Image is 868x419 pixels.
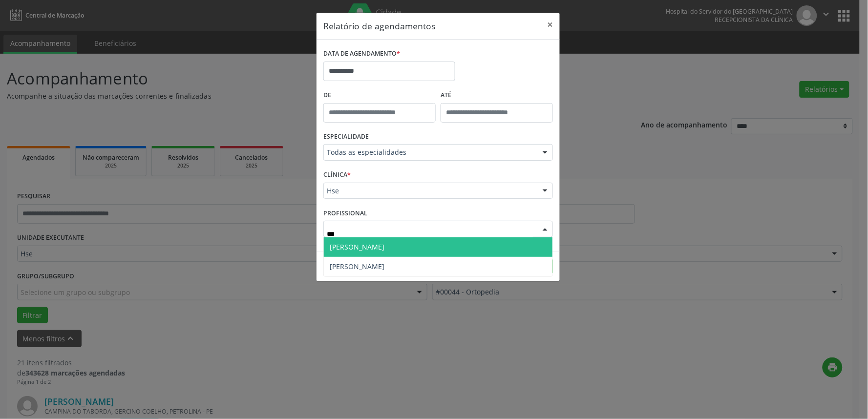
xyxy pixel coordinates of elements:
button: Close [540,13,560,37]
span: [PERSON_NAME] [330,262,384,271]
h5: Relatório de agendamentos [323,20,435,32]
label: CLÍNICA [323,168,351,183]
label: PROFISSIONAL [323,206,367,221]
span: Hse [327,186,533,196]
label: ESPECIALIDADE [323,129,369,145]
label: DATA DE AGENDAMENTO [323,46,400,62]
label: ATÉ [441,88,553,103]
span: Todas as especialidades [327,147,533,157]
span: [PERSON_NAME] [330,242,384,251]
label: De [323,88,436,103]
